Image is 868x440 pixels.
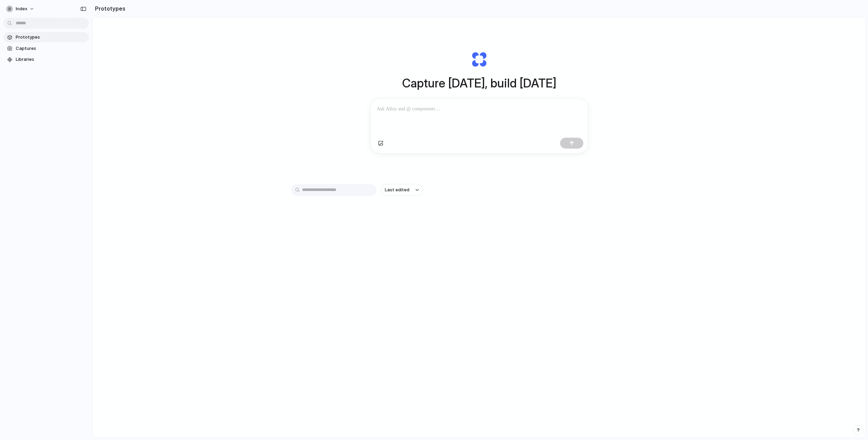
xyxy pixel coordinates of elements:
[3,54,89,65] a: Libraries
[3,3,38,14] button: Index
[92,4,125,13] h2: Prototypes
[16,5,27,12] span: Index
[385,187,409,193] span: Last edited
[16,34,86,41] span: Prototypes
[3,43,89,54] a: Captures
[16,56,86,63] span: Libraries
[381,184,423,196] button: Last edited
[3,32,89,42] a: Prototypes
[16,45,86,52] span: Captures
[402,74,556,92] h1: Capture [DATE], build [DATE]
